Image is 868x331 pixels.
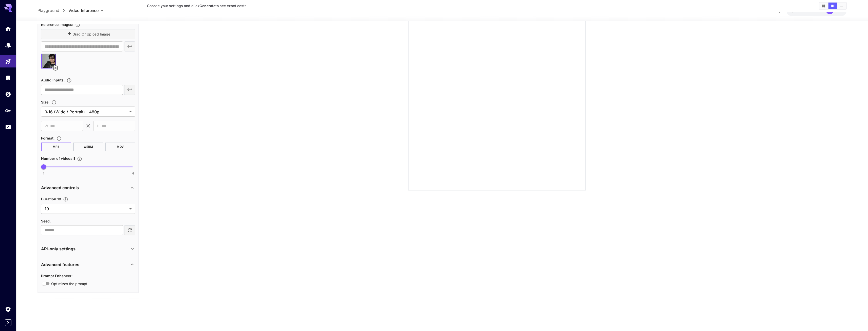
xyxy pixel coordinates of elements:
[828,3,837,9] button: Show media in video view
[5,75,11,81] div: Library
[65,78,74,83] button: Upload an audio file. Supported formats: .mp3, .wav, .flac, .aac, .ogg, .m4a, .wma
[804,8,822,13] span: credits left
[45,109,127,115] span: 9:16 (Wide / Portrait) - 480p
[73,143,103,151] button: WEBM
[41,262,79,268] p: Advanced features
[51,281,87,286] span: Optimizes the prompt
[819,2,847,10] div: Show media in grid viewShow media in video viewShow media in list view
[38,7,68,13] nav: breadcrumb
[5,319,11,326] button: Expand sidebar
[68,7,99,13] span: Video Inference
[837,3,846,9] button: Show media in list view
[61,197,70,202] button: Set the number of duration
[97,123,99,129] span: H
[41,258,135,271] div: Advanced features
[5,108,11,114] div: API Keys
[45,123,48,129] span: W
[132,171,134,176] span: 4
[41,182,135,194] div: Advanced controls
[41,243,135,255] div: API-only settings
[38,7,59,13] a: Playground
[5,58,11,65] div: Playground
[791,8,804,13] span: $16.89
[41,22,73,27] span: Reference Images :
[75,156,84,161] button: Specify how many videos to generate in a single request. Each video generation will be charged se...
[5,306,11,312] div: Settings
[49,100,59,105] button: Adjust the dimensions of the generated image by specifying its width and height in pixels, or sel...
[45,206,127,212] span: 10
[41,246,76,252] p: API-only settings
[41,185,79,191] p: Advanced controls
[105,143,135,151] button: MOV
[819,3,828,9] button: Show media in grid view
[43,171,44,176] span: 1
[41,219,51,223] span: Seed :
[5,91,11,97] div: Wallet
[41,197,61,201] span: Duration : 10
[147,4,248,8] span: Choose your settings and click to see exact costs.
[41,136,54,140] span: Format :
[41,143,71,151] button: MP4
[73,22,82,27] button: Upload a reference image to guide the result. Supported formats: MP4, WEBM and MOV.
[54,136,64,141] button: Choose the file format for the output video.
[41,78,65,82] span: Audio inputs :
[41,100,49,104] span: Size :
[5,42,11,48] div: Models
[199,4,215,8] b: Generate
[41,156,75,161] span: Number of videos : 1
[5,124,11,130] div: Usage
[5,25,11,32] div: Home
[41,274,72,278] span: Prompt Enhancer :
